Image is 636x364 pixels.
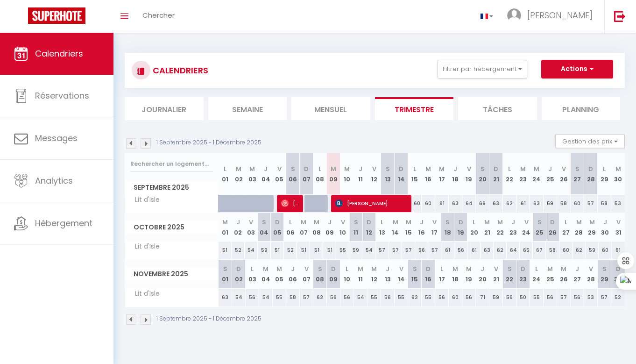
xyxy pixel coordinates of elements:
div: 64 [507,242,520,259]
th: 28 [584,260,598,288]
abbr: M [452,264,458,273]
abbr: S [575,164,579,173]
th: 06 [286,153,300,195]
div: 63 [530,195,544,212]
th: 02 [232,153,246,195]
th: 01 [219,260,232,288]
th: 20 [476,153,489,195]
abbr: M [393,218,398,227]
div: 67 [533,242,546,259]
th: 26 [557,153,571,195]
th: 29 [598,260,611,288]
div: 57 [557,289,571,306]
div: 57 [402,242,415,259]
abbr: S [291,164,295,173]
abbr: V [399,264,403,273]
abbr: D [367,218,371,227]
div: 62 [408,289,422,306]
div: 58 [557,195,571,212]
div: 61 [467,242,481,259]
div: 61 [435,195,449,212]
th: 30 [611,260,625,288]
th: 06 [284,213,297,242]
th: 01 [219,213,232,242]
abbr: J [328,218,332,227]
abbr: J [264,164,268,173]
abbr: V [432,218,437,227]
th: 25 [533,213,546,242]
abbr: D [550,218,555,227]
th: 22 [503,260,516,288]
abbr: J [453,164,457,173]
th: 12 [367,153,381,195]
th: 16 [422,153,435,195]
abbr: L [251,264,254,273]
abbr: S [262,218,266,227]
th: 09 [323,213,336,242]
abbr: M [249,164,255,173]
th: 16 [422,260,435,288]
span: Calendriers [35,48,83,59]
th: 24 [520,213,533,242]
abbr: S [413,264,417,273]
img: Super Booking [28,7,85,24]
span: Lit d'Isle [127,195,162,205]
th: 04 [259,153,273,195]
div: 58 [286,289,300,306]
abbr: M [439,164,445,173]
th: 14 [389,213,402,242]
span: [PERSON_NAME] [335,194,408,212]
th: 05 [271,213,284,242]
li: Mensuel [291,97,370,120]
abbr: M [371,264,377,273]
th: 12 [362,213,375,242]
th: 11 [354,260,367,288]
div: 62 [313,289,327,306]
div: 62 [572,242,586,259]
div: 62 [494,242,507,259]
th: 18 [441,213,454,242]
div: 54 [362,242,375,259]
th: 14 [395,260,408,288]
th: 22 [494,213,507,242]
abbr: D [304,164,309,173]
th: 21 [489,260,503,288]
th: 27 [559,213,572,242]
img: ... [507,8,521,22]
abbr: L [603,164,606,173]
th: 25 [544,260,557,288]
abbr: V [249,218,253,227]
div: 51 [323,242,336,259]
th: 13 [381,260,395,288]
div: 52 [284,242,297,259]
th: 02 [232,213,245,242]
div: 71 [476,289,489,306]
abbr: V [304,264,309,273]
div: 63 [481,242,494,259]
div: 55 [336,242,349,259]
div: 61 [441,242,454,259]
th: 29 [586,213,599,242]
span: Octobre 2025 [125,221,218,234]
th: 22 [503,153,516,195]
abbr: D [494,164,498,173]
abbr: L [508,164,511,173]
abbr: D [236,264,241,273]
abbr: D [426,264,431,273]
abbr: J [386,264,389,273]
div: 52 [611,289,625,306]
th: 27 [571,153,584,195]
abbr: J [291,264,295,273]
div: 60 [449,289,462,306]
div: 59 [544,195,557,212]
div: 56 [327,289,340,306]
abbr: S [602,264,607,273]
div: 54 [232,289,246,306]
abbr: M [497,218,503,227]
th: 01 [219,153,232,195]
abbr: D [399,164,403,173]
th: 19 [454,213,467,242]
abbr: M [222,218,228,227]
abbr: M [484,218,490,227]
abbr: M [576,218,582,227]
